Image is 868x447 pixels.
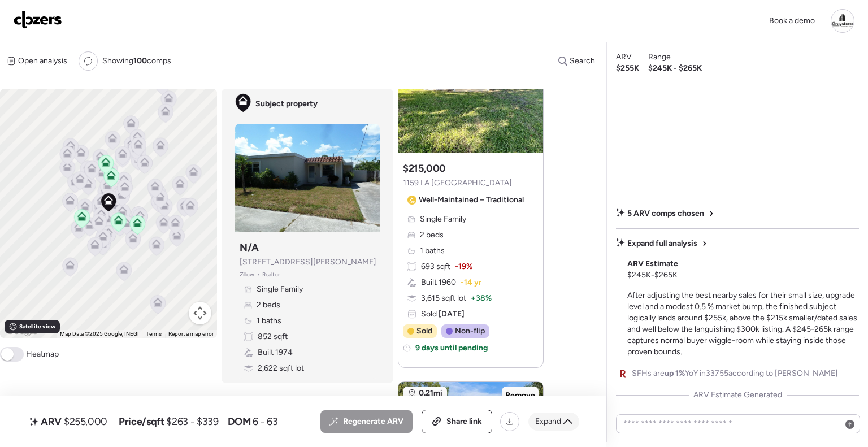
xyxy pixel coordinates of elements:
span: ARV Estimate Generated [693,389,782,401]
span: -19% [455,261,472,272]
span: up 1% [665,368,685,378]
a: Open this area in Google Maps (opens a new window) [3,323,40,338]
span: Regenerate ARV [343,416,403,427]
span: Heatmap [26,349,59,360]
span: 9 days until pending [415,342,488,354]
span: After adjusting the best nearby sales for their small size, upgrade level and a modest 0.5 % mark... [627,290,857,357]
span: [STREET_ADDRESS][PERSON_NAME] [240,257,376,268]
span: Remove [505,390,535,401]
span: Sold [421,309,465,320]
img: Google [3,323,40,338]
span: 2,622 sqft lot [258,363,304,374]
span: Share link [446,416,482,427]
span: Well-Maintained – Traditional [419,194,524,206]
span: Expand [535,416,561,427]
span: $255K [616,63,639,74]
img: Logo [14,11,62,29]
h3: $215,000 [403,162,446,175]
span: Single Family [257,284,303,295]
span: 1 baths [257,315,281,327]
span: + 38% [471,293,492,304]
span: 2 beds [420,229,444,241]
h3: N/A [240,241,259,254]
span: Satellite view [19,322,55,331]
span: Open analysis [18,55,67,67]
span: SFHs are YoY in 33755 according to [PERSON_NAME] [632,368,838,379]
span: [DATE] [437,309,465,319]
span: 0.21mi [419,388,442,399]
span: $255,000 [64,415,107,428]
span: ARV [41,415,62,428]
span: • [257,270,260,279]
span: $263 - $339 [166,415,218,428]
span: 3,615 sqft lot [421,293,466,304]
span: Map Data ©2025 Google, INEGI [60,331,139,337]
span: Showing comps [102,55,171,67]
span: 100 [133,56,147,66]
span: 693 sqft [421,261,450,272]
span: Range [648,51,671,63]
span: Single Family [420,214,466,225]
span: 1 baths [420,245,445,257]
span: Price/sqft [119,415,164,428]
span: 852 sqft [258,331,288,342]
a: Terms (opens in new tab) [146,331,162,337]
span: Realtor [262,270,280,279]
span: $245K - $265K [648,63,702,74]
a: Report a map error [168,331,214,337]
span: Expand full analysis [627,238,697,249]
span: Sold [416,326,432,337]
span: 2 beds [257,300,280,311]
span: Search [570,55,595,67]
span: 1159 LA [GEOGRAPHIC_DATA] [403,177,512,189]
span: 5 ARV comps chosen [627,208,704,219]
span: Non-flip [455,326,485,337]
span: Book a demo [769,16,815,25]
span: Built 1974 [258,347,293,358]
span: Zillow [240,270,255,279]
span: 6 - 63 [253,415,277,428]
span: Built 1960 [421,277,456,288]
span: Subject property [255,98,318,110]
span: ARV [616,51,632,63]
span: ARV Estimate [627,258,678,270]
button: Map camera controls [189,302,211,324]
span: DOM [228,415,251,428]
span: $245K - $265K [627,270,678,281]
span: -14 yr [461,277,481,288]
